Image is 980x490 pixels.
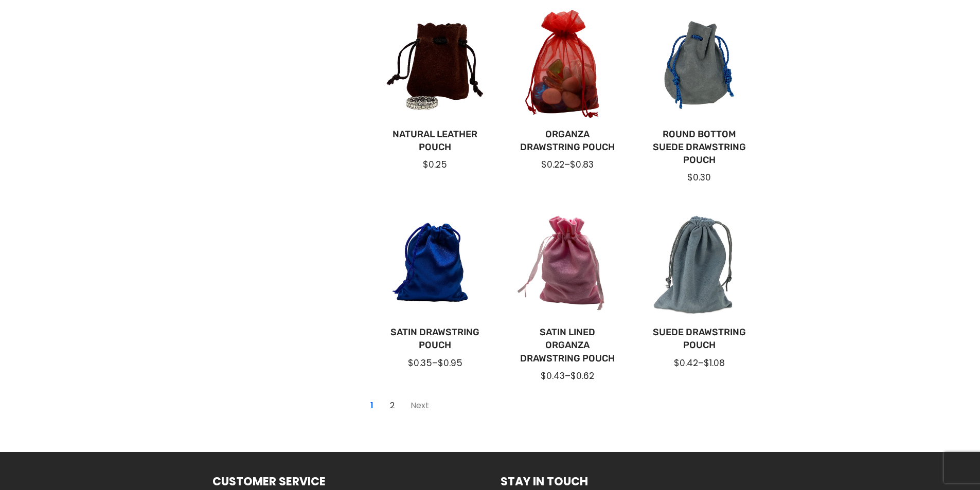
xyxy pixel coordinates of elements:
div: $0.25 [386,158,485,171]
a: Go to Page 2 [405,397,435,414]
div: – [650,357,749,369]
div: – [518,158,617,171]
a: Round Bottom Suede Drawstring Pouch [650,128,749,167]
span: $0.83 [570,158,594,171]
a: Natural Leather Pouch [386,128,485,154]
a: Go to Page 2 [384,397,401,414]
a: Organza Drawstring Pouch [518,128,617,154]
div: – [518,370,617,382]
div: $0.30 [650,171,749,184]
nav: Page navigation [362,395,437,416]
a: Satin Drawstring Pouch [386,326,485,352]
span: $0.35 [408,357,432,369]
a: Suede Drawstring Pouch [650,326,749,352]
span: $0.95 [438,357,462,369]
a: Satin Lined Organza Drawstring Pouch [518,326,617,365]
span: $0.22 [541,158,564,171]
a: Current Page, Page 1 [364,397,380,414]
span: $0.43 [541,370,565,382]
span: $0.62 [571,370,594,382]
div: – [386,357,485,369]
span: $0.42 [674,357,698,369]
span: $1.08 [704,357,725,369]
